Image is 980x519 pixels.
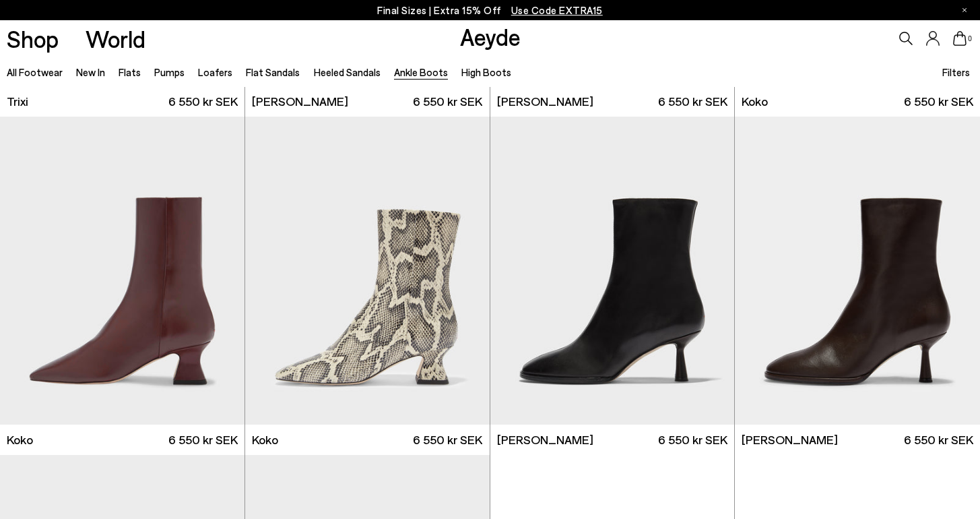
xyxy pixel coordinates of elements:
a: Flat Sandals [246,66,300,78]
a: Flats [119,66,141,78]
p: Final Sizes | Extra 15% Off [377,2,603,19]
span: 0 [967,35,973,42]
span: Koko [742,93,768,110]
span: 6 550 kr SEK [904,93,973,110]
span: 6 550 kr SEK [168,431,238,448]
a: All Footwear [7,66,63,78]
span: Filters [942,66,970,78]
span: 6 550 kr SEK [904,431,973,448]
span: 6 550 kr SEK [168,93,238,110]
a: Ankle Boots [394,66,448,78]
span: Trixi [7,93,28,110]
a: Koko 6 550 kr SEK [245,425,490,455]
img: Koko Regal Heel Boots [245,117,490,424]
a: Koko 6 550 kr SEK [735,86,980,117]
span: [PERSON_NAME] [497,93,593,110]
a: New In [76,66,105,78]
span: 6 550 kr SEK [658,93,727,110]
span: [PERSON_NAME] [252,93,348,110]
a: Aeyde [460,22,521,51]
span: Koko [7,431,33,448]
a: [PERSON_NAME] 6 550 kr SEK [490,86,735,117]
a: [PERSON_NAME] 6 550 kr SEK [245,86,490,117]
a: Pumps [154,66,185,78]
span: Navigate to /collections/ss25-final-sizes [511,4,603,16]
span: Koko [252,431,278,448]
span: [PERSON_NAME] [742,431,838,448]
a: 0 [953,31,967,46]
span: 6 550 kr SEK [413,431,482,448]
img: Dorothy Soft Sock Boots [735,117,980,424]
a: Heeled Sandals [314,66,381,78]
img: Dorothy Soft Sock Boots [490,117,735,424]
a: High Boots [461,66,511,78]
span: 6 550 kr SEK [413,93,482,110]
span: 6 550 kr SEK [658,431,727,448]
a: [PERSON_NAME] 6 550 kr SEK [735,425,980,455]
a: Shop [7,27,59,51]
span: [PERSON_NAME] [497,431,593,448]
a: [PERSON_NAME] 6 550 kr SEK [490,425,735,455]
a: World [86,27,145,51]
a: Loafers [198,66,232,78]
